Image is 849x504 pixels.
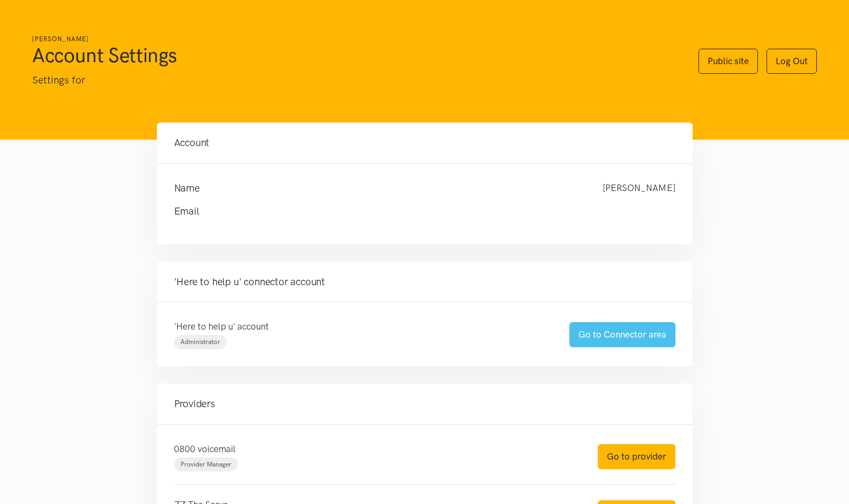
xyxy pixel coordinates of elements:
p: 0800 voicemail [174,442,576,456]
a: Public site [698,49,758,74]
p: Settings for [32,72,677,88]
h1: Account Settings [32,42,677,68]
span: Administrator [181,338,220,346]
span: Provider Manager [181,461,231,468]
h6: [PERSON_NAME] [32,34,677,44]
p: 'Here to help u' account [174,319,548,334]
h4: Account [174,135,675,150]
h4: Email [174,204,654,219]
a: Go to Connector area [569,322,675,347]
a: Log Out [767,49,817,74]
a: Go to provider [598,444,675,469]
h4: Name [174,181,581,196]
div: [PERSON_NAME] [592,181,686,196]
h4: Providers [174,396,675,411]
h4: 'Here to help u' connector account [174,274,675,289]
